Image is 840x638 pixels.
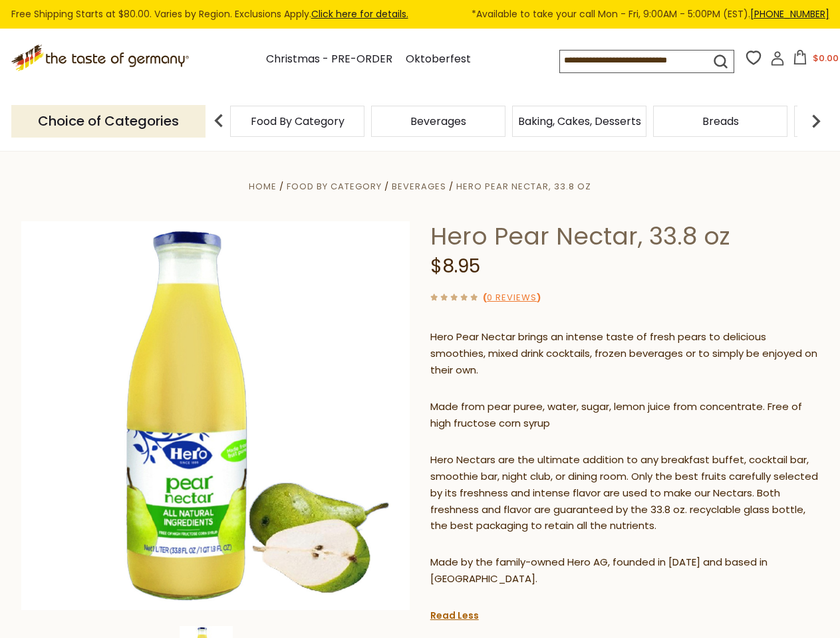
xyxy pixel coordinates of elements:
a: Christmas - PRE-ORDER [266,51,392,68]
p: Made from pear puree, water, sugar, lemon juice from concentrate. Free of high fructose corn syrup​ [430,399,819,432]
a: Beverages [392,180,446,193]
span: $8.95 [430,253,480,279]
a: 0 Reviews [487,291,537,305]
p: Hero Nectars are the ultimate addition to any breakfast buffet, cocktail bar, smoothie bar, night... [430,452,819,535]
span: *Available to take your call Mon - Fri, 9:00AM - 5:00PM (EST). [472,7,829,22]
a: [PHONE_NUMBER] [750,7,829,21]
span: ( ) [483,291,541,304]
img: previous arrow [206,108,232,134]
img: next arrow [803,108,829,134]
h1: Hero Pear Nectar, 33.8 oz [430,221,819,251]
a: Read Less [430,609,479,622]
a: Breads [702,116,739,126]
span: $0.00 [813,52,839,64]
a: Food By Category [287,180,382,193]
p: Hero Pear Nectar brings an intense taste of fresh pears to delicious smoothies, mixed drink cockt... [430,329,819,379]
a: Beverages [410,116,466,126]
a: Baking, Cakes, Desserts [518,116,641,126]
a: Home [249,180,277,193]
a: Click here for details. [311,7,408,21]
div: Free Shipping Starts at $80.00. Varies by Region. Exclusions Apply. [11,7,829,22]
a: Food By Category [251,116,345,126]
p: Choice of Categories [11,105,206,138]
p: Made by the family-owned Hero AG, founded in [DATE] and based in [GEOGRAPHIC_DATA]. [430,554,819,587]
img: Hero Pear Nectar, 33.8 oz [21,221,410,610]
a: Hero Pear Nectar, 33.8 oz [456,180,591,193]
a: Oktoberfest [406,51,471,68]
